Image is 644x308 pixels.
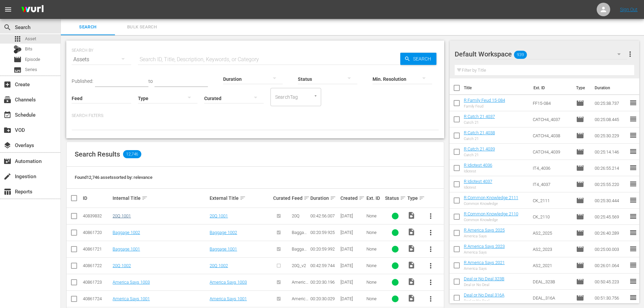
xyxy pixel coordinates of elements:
[113,280,150,285] a: America Says 1003
[292,230,307,240] span: Baggage_v2
[427,245,435,253] span: more_vert
[407,278,415,286] span: Video
[292,194,308,202] div: Feed
[113,194,208,202] div: Internal Title
[340,263,364,268] div: [DATE]
[629,131,637,139] span: reorder
[72,113,439,119] p: Search Filters:
[340,246,364,252] div: [DATE]
[83,280,111,285] div: 40861723
[592,209,629,225] td: 00:25:45.569
[113,213,131,218] a: 20Q 1001
[427,229,435,237] span: more_vert
[427,278,435,286] span: more_vert
[3,111,11,119] span: Schedule
[629,99,637,107] span: reorder
[210,230,237,235] a: Baggage 1002
[210,246,237,252] a: Baggage 1001
[113,246,140,252] a: Baggage 1001
[123,150,141,158] span: 12,746
[340,280,364,285] div: [DATE]
[423,274,439,290] button: more_vert
[592,241,629,257] td: 00:25:00.003
[464,78,529,97] th: Title
[576,132,584,140] span: Episode
[464,218,518,222] div: Common Knowledge
[629,196,637,204] span: reorder
[455,45,627,64] div: Default Workspace
[629,277,637,285] span: reorder
[16,2,49,18] img: ans4CAIJ8jUAAAAAAAAAAAAAAAAAAAAAAAAgQb4GAAAAAAAAAAAAAAAAAAAAAAAAJMjXAAAAAAAAAAAAAAAAAAAAAAAAgAT5G...
[83,246,111,252] div: 40861721
[14,55,22,64] span: Episode
[210,263,228,268] a: 20Q 1002
[25,66,37,73] span: Series
[407,261,415,269] span: Video
[464,276,504,281] a: Deal or No Deal 323B
[72,78,93,84] span: Published:
[83,230,111,235] div: 40861720
[419,195,425,201] span: sort
[576,115,584,123] span: Episode
[464,195,518,200] a: R Common Knowledge 2111
[530,274,573,290] td: DEAL_323B
[407,211,415,219] span: Video
[3,96,11,104] span: Channels
[14,35,22,43] span: Asset
[629,261,637,269] span: reorder
[464,98,505,103] a: R Family Feud 15-084
[25,46,32,52] span: Bits
[530,95,573,111] td: FF15-084
[592,225,629,241] td: 00:26:40.289
[629,212,637,220] span: reorder
[464,179,492,184] a: R Idiotest 4037
[142,195,148,201] span: sort
[292,263,306,268] span: 20Q_v2
[310,296,338,301] div: 00:20:30.029
[464,292,504,298] a: Deal or No Deal 316A
[576,196,584,205] span: Episode
[304,195,310,201] span: sort
[620,7,638,12] a: Sign Out
[629,229,637,237] span: reorder
[210,296,247,301] a: America Says 1001
[464,130,495,135] a: R Catch 21 4038
[210,194,271,202] div: External Title
[366,230,383,235] div: None
[530,111,573,127] td: CATCH4_4037
[83,195,111,201] div: ID
[464,266,505,271] div: America Says
[530,144,573,160] td: CATCH4_4039
[14,66,22,74] span: Series
[629,164,637,172] span: reorder
[592,176,629,192] td: 00:25:55.220
[576,278,584,286] span: Episode
[530,176,573,192] td: IT4_4037
[366,246,383,252] div: None
[576,164,584,172] span: Episode
[292,296,308,306] span: America Says v2
[3,141,11,149] span: Overlays
[530,241,573,257] td: AS2_2023
[626,50,634,58] span: more_vert
[407,244,415,253] span: Video
[407,228,415,236] span: Video
[530,290,573,306] td: DEAL_316A
[464,114,495,119] a: R Catch 21 4037
[592,111,629,127] td: 00:25:08.445
[423,258,439,274] button: more_vert
[464,137,495,141] div: Catch 21
[464,104,505,109] div: Family Feud
[292,213,300,218] span: 20Q
[366,213,383,218] div: None
[530,225,573,241] td: AS2_2025
[312,93,319,99] button: Open
[626,46,634,62] button: more_vert
[629,115,637,123] span: reorder
[25,35,36,42] span: Asset
[83,213,111,218] div: 40839832
[464,202,518,206] div: Common Knowledge
[366,296,383,301] div: None
[427,262,435,270] span: more_vert
[629,180,637,188] span: reorder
